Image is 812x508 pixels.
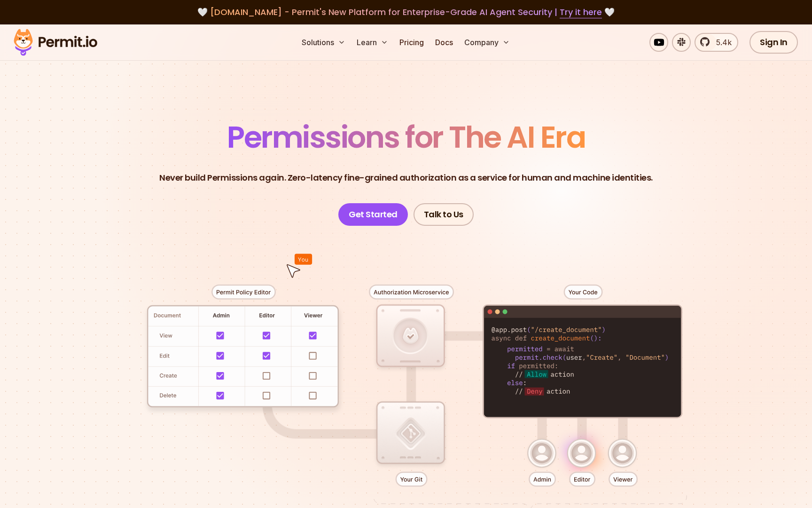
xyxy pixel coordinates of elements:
[338,203,408,226] a: Get Started
[431,33,457,52] a: Docs
[227,116,585,158] span: Permissions for The AI Era
[695,33,738,52] a: 5.4k
[353,33,392,52] button: Learn
[23,6,789,19] div: 🤍 🤍
[710,37,732,48] span: 5.4k
[750,31,798,54] a: Sign In
[159,171,653,184] p: Never build Permissions again. Zero-latency fine-grained authorization as a service for human and...
[298,33,349,52] button: Solutions
[210,6,602,18] span: [DOMAIN_NAME] - Permit's New Platform for Enterprise-Grade AI Agent Security |
[560,6,602,18] a: Try it here
[461,33,514,52] button: Company
[396,33,428,52] a: Pricing
[414,203,474,226] a: Talk to Us
[9,26,101,58] img: Permit logo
